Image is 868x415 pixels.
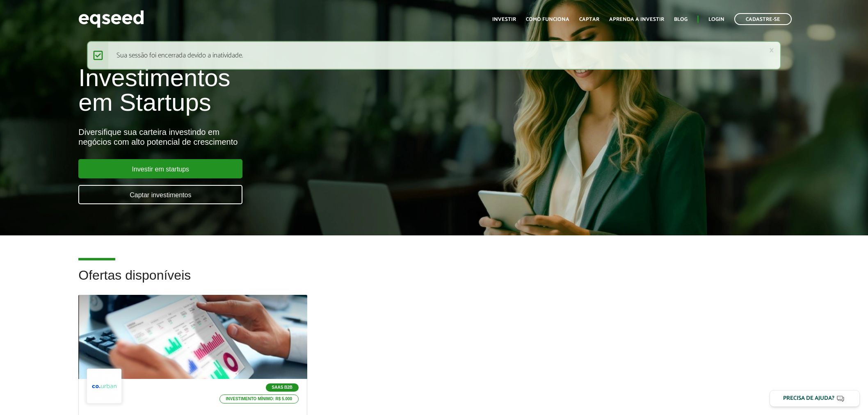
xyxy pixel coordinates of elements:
h2: Ofertas disponíveis [78,268,789,295]
a: × [769,46,774,55]
div: Diversifique sua carteira investindo em negócios com alto potencial de crescimento [78,127,500,147]
a: Aprenda a investir [609,17,664,22]
a: Cadastre-se [734,13,792,25]
img: EqSeed [78,8,144,30]
p: SaaS B2B [266,383,299,392]
p: Investimento mínimo: R$ 5.000 [219,394,299,404]
a: Blog [674,17,688,22]
a: Login [708,17,724,22]
a: Investir em startups [78,159,242,178]
a: Captar investimentos [78,185,242,204]
h1: Investimentos em Startups [78,66,500,115]
a: Captar [579,17,599,22]
a: Como funciona [526,17,569,22]
a: Investir [492,17,516,22]
div: Sua sessão foi encerrada devido a inatividade. [87,41,781,70]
